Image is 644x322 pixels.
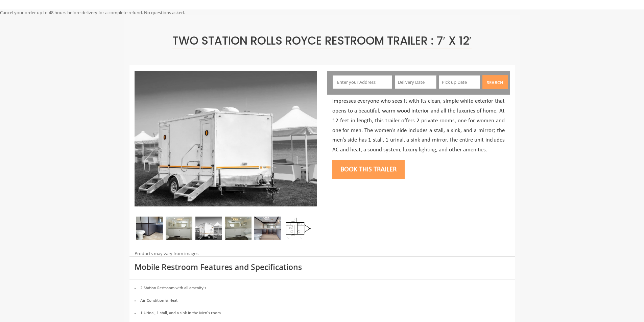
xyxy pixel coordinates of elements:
[332,160,405,179] button: Book this trailer
[135,71,317,206] img: Side view of two station restroom trailer with separate doors for males and females
[332,97,505,155] p: Impresses everyone who sees it with its clean, simple white exterior that opens to a beautiful, w...
[136,217,163,240] img: A close view of inside of a station with a stall, mirror and cabinets
[166,217,192,240] img: Gel 2 station 02
[254,217,281,240] img: A close view of inside of a station with a stall, mirror and cabinets
[395,75,436,89] input: Delivery Date
[135,285,510,292] li: 2 Station Restroom with all amenity's
[482,75,508,89] button: Search
[284,217,311,240] img: Floor Plan of 2 station restroom with sink and toilet
[135,298,510,304] li: Air Condition & Heat
[135,250,317,257] div: Products may vary from images
[439,75,480,89] input: Pick up Date
[333,75,392,89] input: Enter your Address
[225,217,252,240] img: Gel 2 station 03
[135,310,510,317] li: 1 Urinal, 1 stall, and a sink in the Men's room
[135,263,510,271] h3: Mobile Restroom Features and Specifications
[195,217,222,240] img: A mini restroom trailer with two separate stations and separate doors for males and females
[172,33,471,49] span: Two Station Rolls Royce Restroom Trailer : 7′ x 12′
